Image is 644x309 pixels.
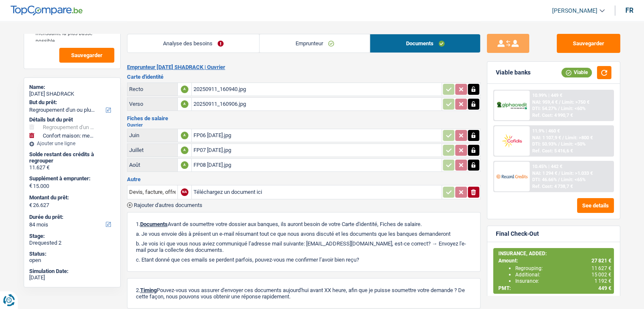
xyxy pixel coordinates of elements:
[29,151,115,164] div: Solde restant des crédits à regrouper
[193,159,440,171] div: FP08 [DATE].jpg
[561,141,586,147] span: Limit: <50%
[532,93,562,98] div: 10.99% | 449 €
[129,147,176,153] div: Juillet
[496,133,528,149] img: Cofidis
[29,99,113,106] label: But du prêt:
[129,162,176,168] div: Août
[552,7,597,14] span: [PERSON_NAME]
[559,99,561,105] span: /
[181,188,188,196] div: NA
[29,257,115,264] div: open
[562,135,564,141] span: /
[532,184,573,189] div: Ref. Cost: 4 738,7 €
[498,285,611,291] div: PMT:
[59,48,114,63] button: Sauvegarder
[193,129,440,142] div: FP06 [DATE].jpg
[29,141,115,146] div: Ajouter une ligne
[532,135,561,141] span: NAI: 1 107,9 €
[532,171,557,176] span: NAI: 1 294 €
[532,106,557,111] span: DTI: 54.27%
[558,141,560,147] span: /
[561,177,586,182] span: Limit: <65%
[561,171,593,176] span: Limit: >1.033 €
[29,194,113,201] label: Montant du prêt:
[127,177,481,182] h3: Autre
[127,123,481,127] h2: Ouvrier
[181,146,188,154] div: A
[29,175,113,182] label: Supplément à emprunter:
[532,148,573,154] div: Ref. Cost: 5 416,6 €
[136,240,472,253] p: b. Je vois ici que vous nous aviez communiqué l’adresse mail suivante: [EMAIL_ADDRESS][DOMAIN_NA...
[29,233,115,240] div: Stage:
[127,116,481,121] h3: Fiches de salaire
[29,116,115,123] div: Détails but du prêt
[498,258,611,264] div: Amount:
[561,106,586,111] span: Limit: <60%
[193,144,440,157] div: FP07 [DATE].jpg
[515,278,611,284] div: Insurance:
[532,177,557,182] span: DTI: 46.66%
[129,86,176,92] div: Recto
[193,98,440,110] div: 20250911_160906.jpg
[181,161,188,169] div: A
[127,202,202,208] button: Rajouter d'autres documents
[532,99,558,105] span: NAI: 959,4 €
[532,164,562,169] div: 10.45% | 442 €
[515,265,611,271] div: Regrouping:
[181,132,188,139] div: A
[565,135,593,141] span: Limit: >800 €
[29,182,32,189] span: €
[136,231,472,237] p: a. Je vous envoie dès à présent un e-mail résumant tout ce que nous avons discuté et les doc...
[591,258,611,264] span: 27 821 €
[515,272,611,278] div: Additional:
[558,171,560,176] span: /
[532,128,560,134] div: 11.9% | 460 €
[136,287,472,300] p: 2. Pouvez-vous vous assurer d'envoyer ces documents aujourd'hui avant XX heure, afin que je puiss...
[498,251,611,257] div: INSURANCE, ADDED:
[598,285,611,291] span: 449 €
[29,214,113,221] label: Durée du prêt:
[29,240,115,246] div: Drequested 2
[29,91,115,97] div: [DATE] SHADRACK
[577,198,614,213] button: See details
[136,257,472,263] p: c. Etant donné que ces emails se perdent parfois, pouvez-vous me confirmer l’avoir bien reçu?
[562,99,589,105] span: Limit: >750 €
[29,251,115,257] div: Status:
[193,83,440,96] div: 20250911_160940.jpg
[29,268,115,275] div: Simulation Date:
[11,6,83,16] img: TopCompare Logo
[558,177,560,182] span: /
[29,164,115,171] div: 11.627 €
[181,86,188,93] div: A
[496,168,528,184] img: Record Credits
[260,34,370,52] a: Emprunteur
[370,34,480,52] a: Documents
[71,52,102,58] span: Sauvegarder
[127,34,260,52] a: Analyse des besoins
[496,69,531,76] div: Viable banks
[140,287,157,293] span: Timing
[181,100,188,108] div: A
[136,221,472,227] p: 1. Avant de soumettre votre dossier aux banques, ils auront besoin de votre Carte d'identité, Fic...
[561,68,592,77] div: Viable
[127,64,481,71] h2: Emprunteur [DATE] SHADRACK | Ouvrier
[496,230,539,237] div: Final Check-Out
[29,202,32,209] span: €
[129,101,176,107] div: Verso
[496,101,528,110] img: AlphaCredit
[591,265,611,271] span: 11 627 €
[532,141,557,147] span: DTI: 50.93%
[129,132,176,138] div: Juin
[591,272,611,278] span: 15 002 €
[545,4,605,18] a: [PERSON_NAME]
[134,202,202,208] span: Rajouter d'autres documents
[140,221,168,227] span: Documents
[29,274,115,281] div: [DATE]
[594,278,611,284] span: 1 192 €
[625,6,633,14] div: fr
[127,74,481,80] h3: Carte d'identité
[532,113,573,118] div: Ref. Cost: 4 990,7 €
[557,34,620,53] button: Sauvegarder
[558,106,560,111] span: /
[29,84,115,91] div: Name:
